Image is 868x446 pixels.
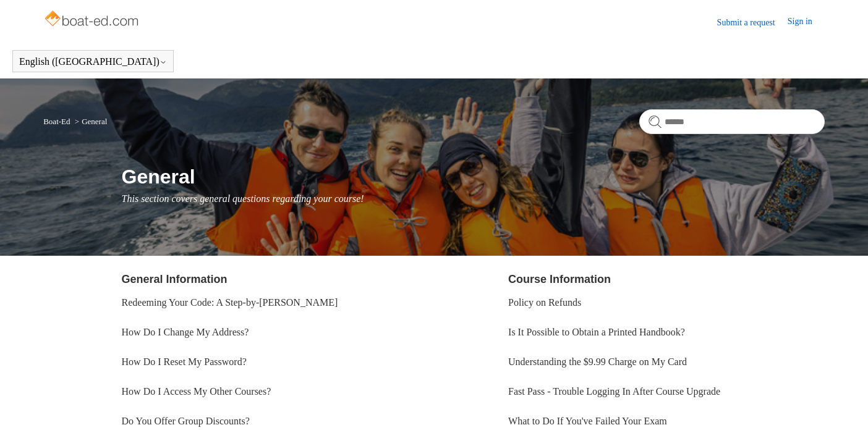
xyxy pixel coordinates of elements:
[122,356,247,367] a: How Do I Reset My Password?
[43,117,70,126] a: Boat-Ed
[717,16,788,29] a: Submit a request
[639,109,825,134] input: Search
[508,297,581,308] a: Policy on Refunds
[122,273,228,285] a: General Information
[43,7,142,32] img: Boat-Ed Help Center home page
[122,327,249,337] a: How Do I Change My Address?
[508,273,611,285] a: Course Information
[72,117,107,126] li: General
[122,416,250,426] a: Do You Offer Group Discounts?
[122,191,825,206] p: This section covers general questions regarding your course!
[508,416,667,426] a: What to Do If You've Failed Your Exam
[508,356,687,367] a: Understanding the $9.99 Charge on My Card
[19,56,167,67] button: English ([GEOGRAPHIC_DATA])
[508,327,685,337] a: Is It Possible to Obtain a Printed Handbook?
[788,15,825,30] a: Sign in
[508,386,720,397] a: Fast Pass - Trouble Logging In After Course Upgrade
[122,297,338,308] a: Redeeming Your Code: A Step-by-[PERSON_NAME]
[122,162,825,191] h1: General
[122,386,271,397] a: How Do I Access My Other Courses?
[43,117,72,126] li: Boat-Ed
